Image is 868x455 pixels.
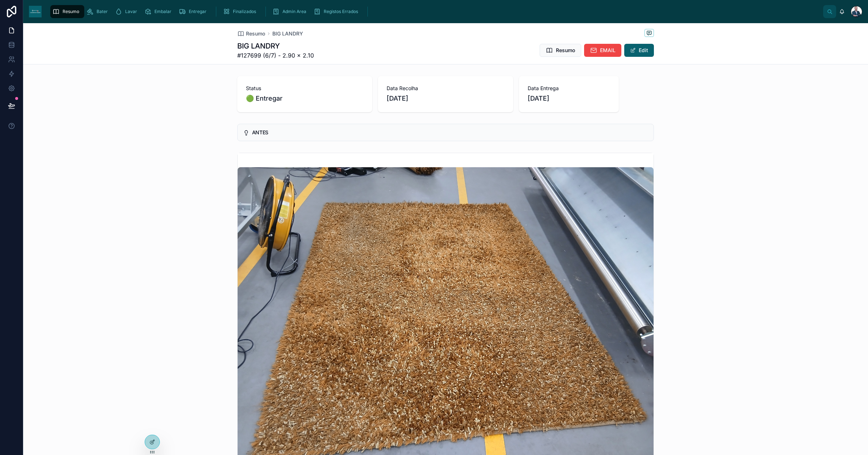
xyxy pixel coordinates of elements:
[624,44,654,57] button: Edit
[97,9,108,14] span: Bater
[252,130,648,135] h5: ANTES
[272,30,303,37] a: BIG LANDRY
[47,4,823,20] div: scrollable content
[237,30,265,37] a: Resumo
[237,41,314,51] h1: BIG LANDRY
[50,5,84,18] a: Resumo
[176,5,212,18] a: Entregar
[528,85,610,92] span: Data Entrega
[63,9,79,14] span: Resumo
[189,9,207,14] span: Entregar
[270,5,311,18] a: Admin Area
[246,85,363,92] span: Status
[113,5,142,18] a: Lavar
[528,93,610,104] span: [DATE]
[84,5,113,18] a: Bater
[600,47,616,54] span: EMAIL
[311,5,363,18] a: Registos Errados
[246,30,265,37] span: Resumo
[324,9,358,14] span: Registos Errados
[154,9,171,14] span: Embalar
[142,5,176,18] a: Embalar
[233,9,256,14] span: Finalizados
[584,44,621,57] button: EMAIL
[29,6,42,17] img: App logo
[387,93,504,104] span: [DATE]
[125,9,137,14] span: Lavar
[246,93,363,104] span: 🟢 Entregar
[387,85,504,92] span: Data Recolha
[221,5,261,18] a: Finalizados
[282,9,306,14] span: Admin Area
[540,44,581,57] button: Resumo
[237,51,314,60] span: #127699 (6/7) - 2.90 x 2.10
[556,47,575,54] span: Resumo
